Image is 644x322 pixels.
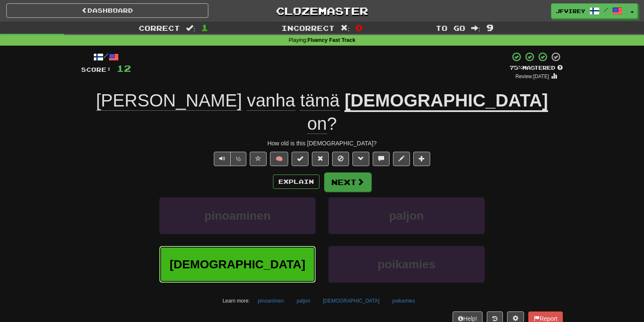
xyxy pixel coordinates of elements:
span: 1 [201,22,208,33]
button: Discuss sentence (alt+u) [373,152,390,166]
button: Reset to 0% Mastered (alt+r) [312,152,329,166]
span: on [307,114,327,134]
span: Correct [139,24,180,32]
div: / [81,52,131,62]
div: How old is this [DEMOGRAPHIC_DATA]? [81,139,563,147]
small: Review: [DATE] [516,74,549,79]
button: paljon [292,295,315,307]
span: ? [307,114,337,134]
span: : [471,25,480,32]
button: paljon [328,197,485,234]
u: [DEMOGRAPHIC_DATA] [344,90,548,112]
button: Grammar (alt+g) [352,152,369,166]
button: Favorite sentence (alt+f) [250,152,267,166]
span: paljon [389,209,424,222]
button: Next [324,172,371,192]
div: Mastered [510,64,563,72]
strong: Fluency Fast Track [308,37,355,43]
span: Score: [81,66,112,73]
div: Text-to-speech controls [212,152,246,166]
a: Dashboard [6,3,208,18]
button: [DEMOGRAPHIC_DATA] [318,295,384,307]
span: : [341,25,350,32]
button: poikamies [387,295,420,307]
button: pinoaminen [253,295,289,307]
span: Incorrect [281,24,335,32]
button: Ignore sentence (alt+i) [332,152,349,166]
span: tämä [300,90,339,111]
span: 12 [117,63,131,74]
a: Clozemaster [221,3,423,18]
button: Edit sentence (alt+d) [393,152,410,166]
span: 9 [486,22,494,33]
button: Play sentence audio (ctl+space) [214,152,231,166]
span: poikamies [378,258,436,271]
small: Learn more: [223,298,250,304]
span: [PERSON_NAME] [96,90,242,111]
button: Set this sentence to 100% Mastered (alt+m) [292,152,308,166]
a: jfvirey / [551,3,627,19]
span: : [186,25,195,32]
span: / [604,7,608,13]
span: [DEMOGRAPHIC_DATA] [170,258,306,271]
button: [DEMOGRAPHIC_DATA] [159,246,316,283]
span: jfvirey [556,7,585,15]
span: vanha [247,90,295,111]
span: To go [436,24,465,32]
button: pinoaminen [159,197,316,234]
span: 75 % [510,64,522,71]
button: poikamies [328,246,485,283]
button: ½ [230,152,246,166]
button: Add to collection (alt+a) [413,152,430,166]
button: Explain [273,175,319,189]
span: pinoaminen [204,209,270,222]
span: 0 [355,22,363,33]
button: 🧠 [270,152,288,166]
